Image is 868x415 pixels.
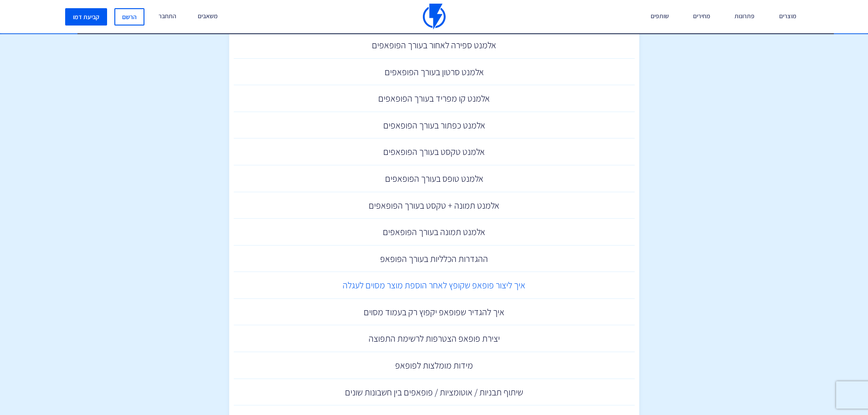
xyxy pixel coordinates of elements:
[234,352,635,379] a: מידות מומלצות לפופאפ
[234,138,635,165] a: אלמנט טקסט בעורך הפופאפים
[234,272,635,299] a: איך ליצור פופאפ שקופץ לאחר הוספת מוצר מסוים לעגלה
[65,8,107,26] a: קביעת דמו
[234,165,635,192] a: אלמנט טופס בעורך הפופאפים
[234,299,635,326] a: איך להגדיר שפופאפ יקפוץ רק בעמוד מסוים
[234,325,635,352] a: יצירת פופאפ הצטרפות לרשימת התפוצה
[234,32,635,59] a: אלמנט ספירה לאחור בעורך הפופאפים
[234,246,635,272] a: ההגדרות הכלליות בעורך הפופאפ
[234,59,635,86] a: אלמנט סרטון בעורך הפופאפים
[114,8,144,26] a: הרשם
[234,85,635,112] a: אלמנט קו מפריד בעורך הפופאפים
[234,112,635,139] a: אלמנט כפתור בעורך הפופאפים
[234,192,635,219] a: אלמנט תמונה + טקסט בעורך הפופאפים
[234,219,635,246] a: אלמנט תמונה בעורך הפופאפים
[234,379,635,406] a: שיתוף תבניות / אוטומציות / פופאפים בין חשבונות שונים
